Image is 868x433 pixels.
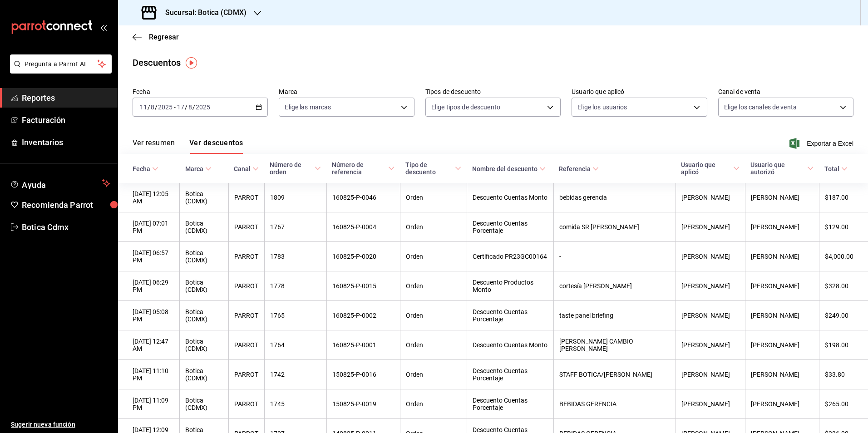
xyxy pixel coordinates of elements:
th: cortesía [PERSON_NAME] [553,271,676,301]
th: $328.00 [819,271,868,301]
th: [DATE] 12:47 AM [118,330,180,360]
th: $129.00 [819,212,868,242]
span: Sugerir nueva función [11,420,110,429]
input: -- [150,103,155,111]
button: Ver descuentos [189,138,243,154]
th: [PERSON_NAME] [676,360,745,389]
th: Orden [400,301,467,330]
th: - [553,242,676,271]
th: PARROT [228,212,264,242]
span: Total [824,165,848,172]
span: Número de orden [270,161,321,176]
button: open_drawer_menu [100,24,107,31]
th: Botica (CDMX) [180,389,229,419]
th: PARROT [228,183,264,212]
th: $249.00 [819,301,868,330]
span: / [148,103,150,111]
th: 160825-P-0004 [326,212,400,242]
span: Recomienda Parrot [22,199,110,211]
th: Descuento Cuentas Porcentaje [467,360,553,389]
span: Ayuda [22,178,99,189]
input: -- [139,103,148,111]
th: 150825-P-0019 [326,389,400,419]
th: [PERSON_NAME] [745,183,819,212]
th: [DATE] 06:57 PM [118,242,180,271]
th: Orden [400,212,467,242]
label: Marca [279,89,414,95]
label: Canal de venta [718,89,853,95]
th: 1742 [264,360,326,389]
th: 1745 [264,389,326,419]
th: Descuento Cuentas Monto [467,183,553,212]
span: Canal [234,165,259,172]
img: Tooltip marker [186,57,197,69]
th: Orden [400,360,467,389]
span: Reportes [22,92,110,104]
th: Botica (CDMX) [180,242,229,271]
th: 160825-P-0015 [326,271,400,301]
th: 1778 [264,271,326,301]
input: ---- [195,103,211,111]
th: [PERSON_NAME] [676,301,745,330]
th: [PERSON_NAME] [676,212,745,242]
th: Orden [400,389,467,419]
span: Marca [185,165,212,172]
th: 160825-P-0001 [326,330,400,360]
th: Orden [400,271,467,301]
th: $265.00 [819,389,868,419]
th: Botica (CDMX) [180,183,229,212]
span: Referencia [559,165,599,172]
span: Nombre del descuento [472,165,546,172]
th: Descuento Cuentas Porcentaje [467,212,553,242]
th: [PERSON_NAME] [745,360,819,389]
th: BEBIDAS GERENCIA [553,389,676,419]
th: PARROT [228,242,264,271]
button: Regresar [133,33,179,41]
div: Descuentos [133,56,181,69]
span: Elige las marcas [285,103,331,112]
th: PARROT [228,389,264,419]
th: [DATE] 06:29 PM [118,271,180,301]
th: Descuento Cuentas Porcentaje [467,301,553,330]
button: Ver resumen [133,138,175,154]
th: PARROT [228,301,264,330]
th: Botica (CDMX) [180,330,229,360]
th: Orden [400,330,467,360]
div: navigation tabs [133,138,243,154]
span: Elige tipos de descuento [431,103,500,112]
label: Fecha [133,89,268,95]
h3: Sucursal: Botica (CDMX) [158,7,247,18]
th: [PERSON_NAME] [676,389,745,419]
th: [PERSON_NAME] [745,330,819,360]
span: Usuario que aplicó [681,161,740,176]
span: Fecha [133,165,158,172]
th: comida SR [PERSON_NAME] [553,212,676,242]
th: 1783 [264,242,326,271]
th: 150825-P-0016 [326,360,400,389]
th: [PERSON_NAME] [676,183,745,212]
span: / [155,103,158,111]
th: [PERSON_NAME] [745,212,819,242]
input: -- [177,103,185,111]
th: PARROT [228,271,264,301]
span: / [185,103,187,111]
th: taste panel briefing [553,301,676,330]
th: [PERSON_NAME] [676,242,745,271]
th: Descuento Cuentas Monto [467,330,553,360]
span: Botica Cdmx [22,221,110,233]
th: [DATE] 05:08 PM [118,301,180,330]
th: $4,000.00 [819,242,868,271]
th: [PERSON_NAME] [676,330,745,360]
input: ---- [158,103,173,111]
th: 160825-P-0046 [326,183,400,212]
th: 1764 [264,330,326,360]
th: $33.80 [819,360,868,389]
button: Exportar a Excel [791,138,853,149]
th: [PERSON_NAME] [745,389,819,419]
a: Pregunta a Parrot AI [6,66,112,75]
th: Certificado PR23GC00164 [467,242,553,271]
span: Número de referencia [332,161,395,176]
span: - [174,103,176,111]
th: Orden [400,242,467,271]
